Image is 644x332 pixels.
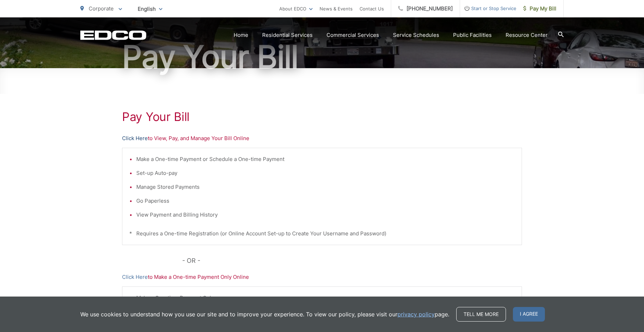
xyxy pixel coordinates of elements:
span: Pay My Bill [523,5,556,13]
li: Set-up Auto-pay [136,169,515,177]
p: to Make a One-time Payment Only Online [122,273,522,281]
p: to View, Pay, and Manage Your Bill Online [122,134,522,143]
li: Manage Stored Payments [136,183,515,191]
a: Tell me more [456,307,506,322]
span: I agree [513,307,545,322]
a: Contact Us [360,5,384,13]
a: Public Facilities [453,31,492,39]
a: About EDCO [279,5,313,13]
li: Make a One-time Payment Only [136,294,515,302]
span: English [132,3,168,15]
a: Click Here [122,134,148,143]
span: Corporate [89,5,114,12]
p: We use cookies to understand how you use our site and to improve your experience. To view our pol... [80,310,449,318]
h1: Pay Your Bill [122,110,522,124]
a: Resource Center [506,31,548,39]
a: Service Schedules [393,31,439,39]
a: EDCD logo. Return to the homepage. [80,30,146,40]
a: Commercial Services [327,31,379,39]
li: View Payment and Billing History [136,211,515,219]
a: Residential Services [262,31,313,39]
p: * Requires a One-time Registration (or Online Account Set-up to Create Your Username and Password) [129,229,515,238]
a: privacy policy [397,310,435,318]
a: News & Events [320,5,353,13]
h1: Pay Your Bill [80,40,564,74]
li: Make a One-time Payment or Schedule a One-time Payment [136,155,515,163]
p: - OR - [182,256,522,266]
a: Click Here [122,273,148,281]
li: Go Paperless [136,197,515,205]
a: Home [234,31,248,39]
